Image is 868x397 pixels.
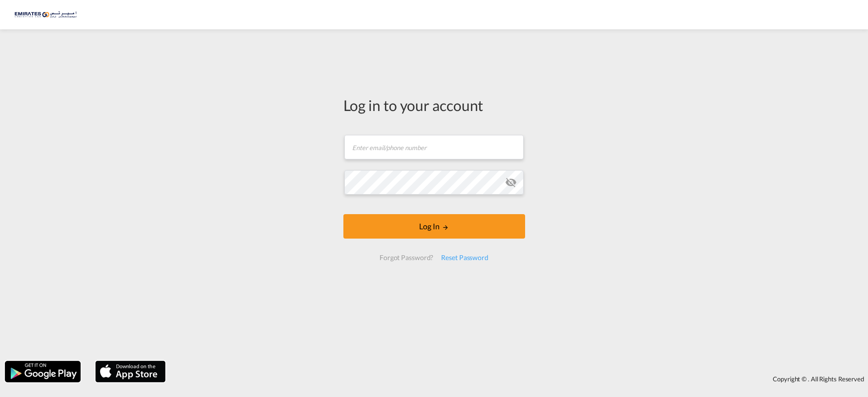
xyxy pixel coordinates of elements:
div: Reset Password [437,249,492,266]
div: Log in to your account [343,95,525,115]
img: google.png [4,360,82,383]
img: c67187802a5a11ec94275b5db69a26e6.png [15,4,81,26]
md-icon: icon-eye-off [505,176,517,188]
input: Enter email/phone number [344,135,524,159]
div: Copyright © . All Rights Reserved [170,371,868,387]
div: Forgot Password? [376,249,437,266]
button: LOGIN [343,214,525,239]
img: apple.png [94,360,167,383]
